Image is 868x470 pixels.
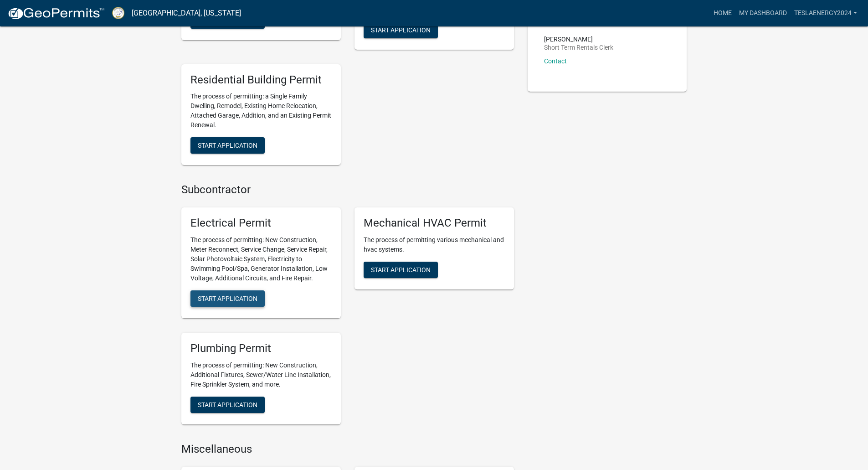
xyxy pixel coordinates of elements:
[190,92,332,130] p: The process of permitting: a Single Family Dwelling, Remodel, Existing Home Relocation, Attached ...
[190,397,265,413] button: Start Application
[791,5,861,22] a: TeslaEnergy2024
[735,5,791,22] a: My Dashboard
[544,36,613,42] p: [PERSON_NAME]
[371,26,431,33] span: Start Application
[544,57,567,65] a: Contact
[364,22,438,38] button: Start Application
[190,217,332,230] h5: Electrical Permit
[190,342,332,355] h5: Plumbing Permit
[190,73,332,87] h5: Residential Building Permit
[198,142,257,149] span: Start Application
[190,290,265,307] button: Start Application
[364,262,438,278] button: Start Application
[190,235,332,283] p: The process of permitting: New Construction, Meter Reconnect, Service Change, Service Repair, Sol...
[371,266,431,274] span: Start Application
[364,235,505,254] p: The process of permitting various mechanical and hvac systems.
[112,7,124,19] img: Putnam County, Georgia
[198,401,257,408] span: Start Application
[181,443,514,456] h4: Miscellaneous
[198,295,257,302] span: Start Application
[190,361,332,389] p: The process of permitting: New Construction, Additional Fixtures, Sewer/Water Line Installation, ...
[710,5,735,22] a: Home
[544,44,613,51] p: Short Term Rentals Clerk
[181,183,514,196] h4: Subcontractor
[132,5,241,21] a: [GEOGRAPHIC_DATA], [US_STATE]
[190,12,265,29] button: Start Application
[190,137,265,154] button: Start Application
[364,217,505,230] h5: Mechanical HVAC Permit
